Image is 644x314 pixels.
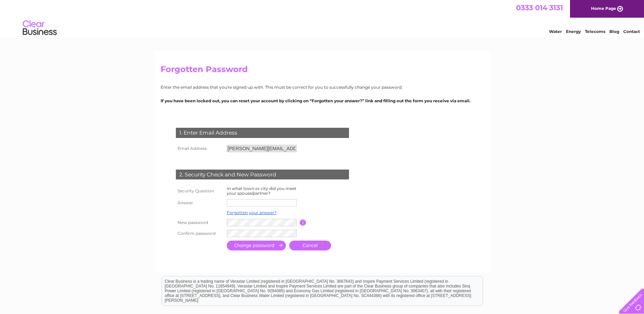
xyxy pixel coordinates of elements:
a: Energy [566,29,581,34]
input: Information [300,220,306,226]
th: Confirm password [174,228,225,239]
h2: Forgotten Password [161,65,484,77]
a: Blog [609,29,619,34]
a: 0333 014 3131 [516,3,563,12]
div: Clear Business is a trading name of Verastar Limited (registered in [GEOGRAPHIC_DATA] No. 3667643... [162,4,483,33]
label: In what town or city did you meet your spouse/partner? [227,186,296,196]
th: New password [174,217,225,228]
th: Email Address [174,143,225,154]
input: Submit [227,241,286,250]
img: logo.png [22,18,57,38]
p: If you have been locked out, you can reset your account by clicking on “Forgotten your answer?” l... [161,98,484,104]
div: 2. Security Check and New Password [176,170,349,180]
a: Water [549,29,562,34]
div: 1. Enter Email Address [176,128,349,138]
p: Enter the email address that you're signed up with. This must be correct for you to successfully ... [161,84,484,90]
th: Security Question [174,185,225,197]
a: Cancel [289,241,331,250]
a: Contact [623,29,640,34]
a: Forgotten your answer? [227,210,277,215]
a: Telecoms [585,29,605,34]
th: Answer [174,197,225,208]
